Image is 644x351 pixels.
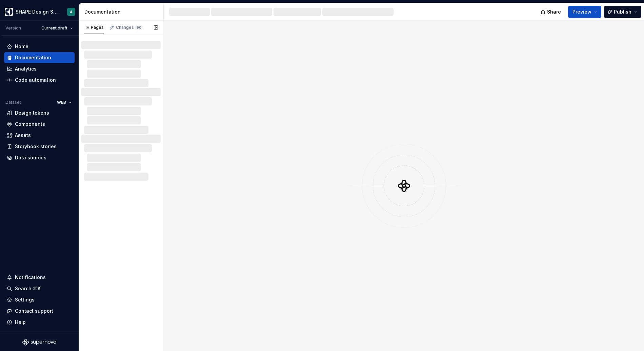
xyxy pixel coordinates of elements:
div: Contact support [15,308,53,314]
div: Dataset [5,100,21,105]
div: A [70,9,73,15]
span: Share [547,8,561,15]
svg: Supernova Logo [22,339,56,346]
button: Notifications [4,272,75,283]
div: Storybook stories [15,143,57,150]
div: Analytics [15,65,37,72]
button: Search ⌘K [4,283,75,294]
div: Assets [15,132,31,139]
button: SHAPE Design SystemA [1,4,77,19]
div: Code automation [15,77,56,83]
a: Storybook stories [4,141,75,152]
a: Home [4,41,75,52]
button: WEB [54,98,75,107]
a: Settings [4,294,75,305]
a: Assets [4,130,75,141]
span: WEB [57,100,66,105]
button: Publish [604,6,641,18]
a: Analytics [4,63,75,74]
span: Current draft [41,25,67,31]
div: Components [15,121,45,128]
button: Preview [568,6,601,18]
span: 90 [135,25,143,30]
a: Components [4,119,75,130]
div: Home [15,43,28,50]
div: Documentation [15,54,51,61]
div: Data sources [15,154,46,161]
img: 1131f18f-9b94-42a4-847a-eabb54481545.png [5,8,13,16]
a: Design tokens [4,108,75,118]
a: Documentation [4,52,75,63]
button: Share [537,6,565,18]
div: Pages [84,25,104,30]
span: Preview [572,8,591,15]
a: Code automation [4,75,75,85]
div: SHAPE Design System [16,8,59,15]
div: Help [15,319,26,326]
div: Search ⌘K [15,285,41,292]
a: Data sources [4,152,75,163]
button: Current draft [38,23,76,33]
div: Documentation [84,8,161,15]
button: Help [4,317,75,328]
span: Publish [614,8,631,15]
button: Contact support [4,306,75,316]
div: Notifications [15,274,46,281]
div: Version [5,25,21,31]
div: Changes [116,25,143,30]
div: Settings [15,296,35,303]
div: Design tokens [15,110,49,116]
